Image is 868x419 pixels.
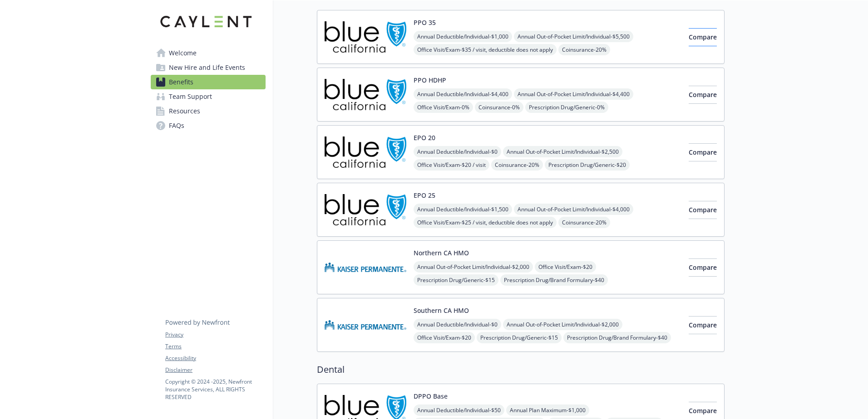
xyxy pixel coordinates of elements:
[503,146,622,157] span: Annual Out-of-Pocket Limit/Individual - $2,500
[325,306,406,344] img: Kaiser Permanente Insurance Company carrier logo
[414,31,512,42] span: Annual Deductible/Individual - $1,000
[525,102,608,113] span: Prescription Drug/Generic - 0%
[414,391,448,401] button: DPPO Base
[325,248,406,287] img: Kaiser Permanente Insurance Company carrier logo
[325,75,406,114] img: Blue Shield of California carrier logo
[689,28,717,46] button: Compare
[151,104,266,118] a: Resources
[151,118,266,133] a: FAQs
[165,342,265,351] a: Terms
[491,159,543,171] span: Coinsurance - 20%
[689,90,717,99] span: Compare
[169,104,200,118] span: Resources
[169,46,197,60] span: Welcome
[500,274,608,286] span: Prescription Drug/Brand Formulary - $40
[503,319,622,330] span: Annual Out-of-Pocket Limit/Individual - $2,000
[689,201,717,219] button: Compare
[689,205,717,214] span: Compare
[151,89,266,104] a: Team Support
[689,143,717,161] button: Compare
[689,321,717,329] span: Compare
[414,204,512,215] span: Annual Deductible/Individual - $1,500
[414,18,436,27] button: PPO 35
[317,363,725,376] h2: Dental
[414,159,489,171] span: Office Visit/Exam - $20 / visit
[169,60,245,75] span: New Hire and Life Events
[414,88,512,100] span: Annual Deductible/Individual - $4,400
[414,75,446,85] button: PPO HDHP
[689,263,717,272] span: Compare
[151,75,266,89] a: Benefits
[165,378,265,401] p: Copyright © 2024 - 2025 , Newfront Insurance Services, ALL RIGHTS RESERVED
[563,332,671,343] span: Prescription Drug/Brand Formulary - $40
[414,217,557,228] span: Office Visit/Exam - $25 / visit, deductible does not apply
[689,148,717,156] span: Compare
[414,133,435,142] button: EPO 20
[535,261,596,273] span: Office Visit/Exam - $20
[558,44,610,55] span: Coinsurance - 20%
[514,88,633,100] span: Annual Out-of-Pocket Limit/Individual - $4,400
[414,190,435,200] button: EPO 25
[414,146,501,157] span: Annual Deductible/Individual - $0
[689,316,717,334] button: Compare
[689,258,717,277] button: Compare
[545,159,630,171] span: Prescription Drug/Generic - $20
[325,190,406,229] img: Blue Shield of California carrier logo
[414,274,498,286] span: Prescription Drug/Generic - $15
[689,86,717,104] button: Compare
[689,33,717,41] span: Compare
[414,102,473,113] span: Office Visit/Exam - 0%
[414,44,557,55] span: Office Visit/Exam - $35 / visit, deductible does not apply
[414,319,501,330] span: Annual Deductible/Individual - $0
[169,75,193,89] span: Benefits
[165,366,265,374] a: Disclaimer
[325,133,406,171] img: Blue Shield of California carrier logo
[169,89,212,104] span: Team Support
[414,332,475,343] span: Office Visit/Exam - $20
[477,332,562,343] span: Prescription Drug/Generic - $15
[414,248,469,258] button: Northern CA HMO
[414,306,469,315] button: Southern CA HMO
[325,18,406,56] img: Blue Shield of California carrier logo
[558,217,610,228] span: Coinsurance - 20%
[165,331,265,339] a: Privacy
[165,354,265,362] a: Accessibility
[514,204,633,215] span: Annual Out-of-Pocket Limit/Individual - $4,000
[475,102,523,113] span: Coinsurance - 0%
[514,31,633,42] span: Annual Out-of-Pocket Limit/Individual - $5,500
[506,404,589,416] span: Annual Plan Maximum - $1,000
[414,261,533,273] span: Annual Out-of-Pocket Limit/Individual - $2,000
[414,404,504,416] span: Annual Deductible/Individual - $50
[689,406,717,415] span: Compare
[151,46,266,60] a: Welcome
[151,60,266,75] a: New Hire and Life Events
[169,118,184,133] span: FAQs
